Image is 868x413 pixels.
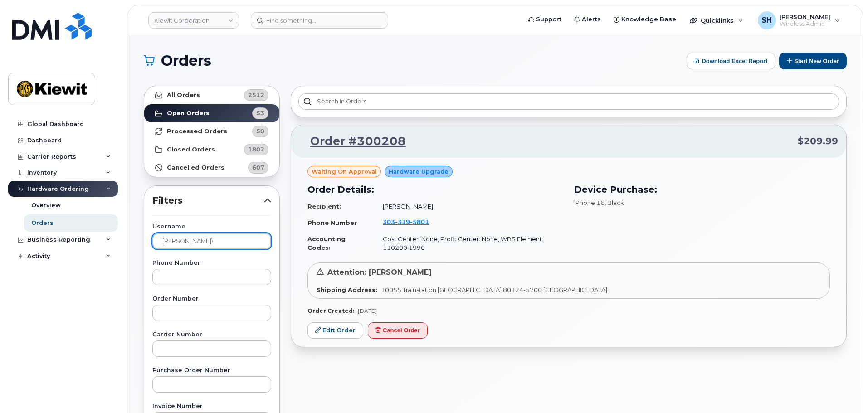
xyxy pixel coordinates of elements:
[252,163,264,172] span: 607
[152,224,271,230] label: Username
[248,91,264,99] span: 2512
[152,296,271,302] label: Order Number
[317,286,377,293] strong: Shipping Address:
[144,159,279,177] a: Cancelled Orders607
[375,199,563,214] td: [PERSON_NAME]
[152,368,271,374] label: Purchase Order Number
[152,194,264,207] span: Filters
[161,54,211,68] span: Orders
[144,141,279,159] a: Closed Orders1802
[395,218,410,225] span: 319
[144,122,279,141] a: Processed Orders50
[298,93,839,110] input: Search in orders
[167,146,215,153] strong: Closed Orders
[307,307,354,314] strong: Order Created:
[798,135,838,148] span: $209.99
[299,133,406,150] a: Order #300208
[779,53,847,69] button: Start New Order
[389,167,449,176] span: Hardware Upgrade
[167,110,210,117] strong: Open Orders
[383,218,440,225] a: 3033195801
[152,260,271,266] label: Phone Number
[152,332,271,338] label: Carrier Number
[167,128,227,135] strong: Processed Orders
[256,127,264,136] span: 50
[381,286,607,293] span: 10055 Trainstation [GEOGRAPHIC_DATA] 80124-5700 [GEOGRAPHIC_DATA]
[144,104,279,122] a: Open Orders53
[152,403,271,409] label: Invoice Number
[307,203,341,210] strong: Recipient:
[307,235,346,251] strong: Accounting Codes:
[248,145,264,154] span: 1802
[307,219,357,226] strong: Phone Number
[574,199,605,206] span: iPhone 16
[410,218,429,225] span: 5801
[307,322,363,339] a: Edit Order
[375,231,563,255] td: Cost Center: None, Profit Center: None, WBS Element: 110200.1990
[358,307,377,314] span: [DATE]
[327,268,432,277] span: Attention: [PERSON_NAME]
[256,109,264,117] span: 53
[368,322,428,339] button: Cancel Order
[312,167,377,176] span: Waiting On Approval
[167,92,200,99] strong: All Orders
[605,199,624,206] span: , Black
[383,218,429,225] span: 303
[307,183,563,196] h3: Order Details:
[687,53,775,69] button: Download Excel Report
[144,86,279,104] a: All Orders2512
[574,183,830,196] h3: Device Purchase:
[167,164,224,171] strong: Cancelled Orders
[829,374,861,406] iframe: Messenger Launcher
